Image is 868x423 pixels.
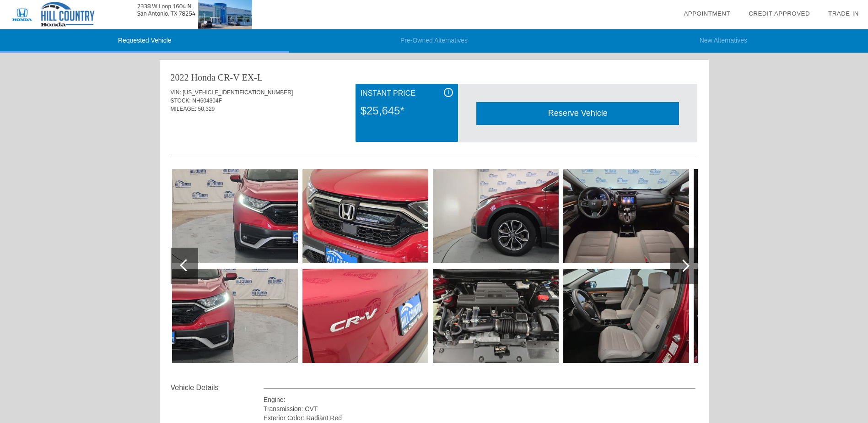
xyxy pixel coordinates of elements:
[289,29,578,53] li: Pre-Owned Alternatives
[749,10,810,17] a: Credit Approved
[361,99,453,123] div: $25,645*
[828,10,859,17] a: Trade-In
[302,169,428,263] img: 1c4fab3477ec9557740b0223767743f3x.jpg
[694,269,819,363] img: 878b6d891f2d2b35b79f040a409ed52ex.jpg
[198,106,215,112] span: 50,329
[448,89,449,96] span: i
[171,106,197,112] span: MILEAGE:
[563,269,689,363] img: 737ff47216536f192f0444a7d8eb84d6x.jpg
[171,382,264,393] div: Vehicle Details
[172,269,298,363] img: e98089a1a99ec1a76520e788f95d854cx.jpg
[171,98,191,104] span: STOCK:
[171,71,240,84] div: 2022 Honda CR-V
[172,169,298,263] img: cf157660107129f2bf2051c15b675047x.jpg
[264,395,696,404] div: Engine:
[694,169,819,263] img: acdfb16c679530516ec2b7793c094992x.jpg
[433,169,559,263] img: b8b616c40ff306f4864ef4f5c7223aeax.jpg
[183,89,293,96] span: [US_VEHICLE_IDENTIFICATION_NUMBER]
[192,98,222,104] span: NH604304F
[361,88,453,99] div: Instant Price
[684,10,730,17] a: Appointment
[476,102,679,125] div: Reserve Vehicle
[264,413,696,423] div: Exterior Color: Radiant Red
[433,269,559,363] img: 1560831797455adff6bd666642c57fc7x.jpg
[563,169,689,263] img: 2478af27413a20a98a088703d873b0cbx.jpg
[171,127,698,141] div: Quoted on [DATE] 8:11:26 AM
[579,29,868,53] li: New Alternatives
[171,89,181,96] span: VIN:
[242,71,263,84] div: EX-L
[264,404,696,413] div: Transmission: CVT
[302,269,428,363] img: c132ecd15125f9ece5decbf0d8df0437x.jpg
